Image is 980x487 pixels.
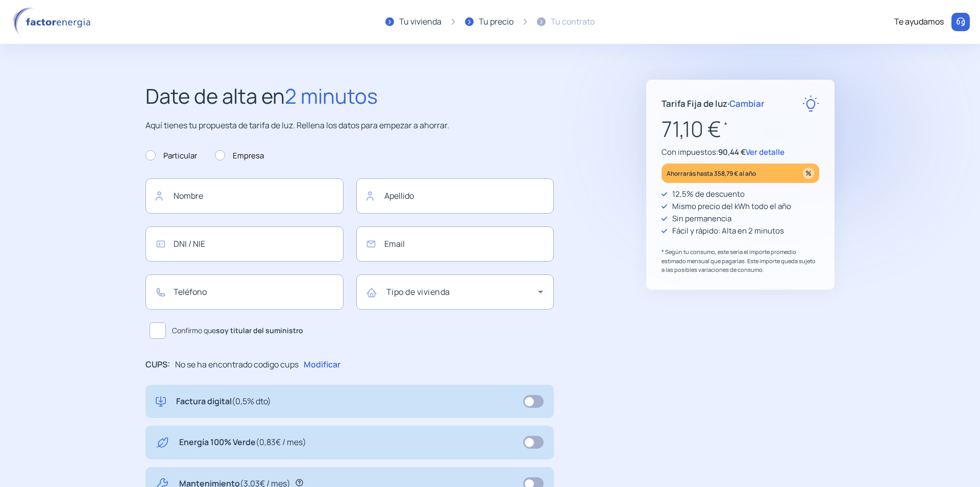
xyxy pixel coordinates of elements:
p: Fácil y rápido: Alta en 2 minutos [672,225,784,237]
img: digital-invoice.svg [156,395,166,408]
p: 71,10 € [661,112,819,146]
p: CUPS: [145,358,170,372]
p: Modificar [304,358,340,372]
p: Mismo precio del kWh todo el año [672,200,791,213]
p: Sin permanencia [672,213,731,225]
p: No se ha encontrado codigo cups [175,358,299,372]
p: Con impuestos: [661,146,819,158]
img: energy-green.svg [156,436,169,449]
img: logo factor [10,7,97,37]
span: 2 minutos [285,82,378,110]
div: Tu precio [479,15,513,29]
span: (0,83€ / mes) [256,436,306,448]
b: soy titular del suministro [216,326,303,335]
p: * Según tu consumo, este sería el importe promedio estimado mensual que pagarías. Este importe qu... [661,247,819,274]
span: Ver detalle [746,147,785,157]
p: Tarifa Fija de luz · [661,97,765,110]
div: Tu vivienda [399,15,442,29]
img: llamar [955,17,966,27]
mat-label: Tipo de vivienda [386,286,450,297]
span: Confirmo que [172,325,303,336]
p: Factura digital [176,395,271,408]
p: Aquí tienes tu propuesta de tarifa de luz. Rellena los datos para empezar a ahorrar. [145,119,554,132]
p: Energía 100% Verde [179,436,306,449]
span: Cambiar [729,98,765,109]
h2: Date de alta en [145,80,554,112]
label: Empresa [215,150,264,162]
p: 12,5% de descuento [672,188,745,200]
label: Particular [145,150,197,162]
span: 90,44 € [718,147,746,157]
img: rate-E.svg [802,95,819,112]
img: percentage_icon.svg [803,168,814,179]
p: Ahorrarás hasta 358,79 € al año [667,168,756,179]
span: (0,5% dto) [232,396,271,407]
div: Te ayudamos [894,15,944,29]
div: Tu contrato [551,15,595,29]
